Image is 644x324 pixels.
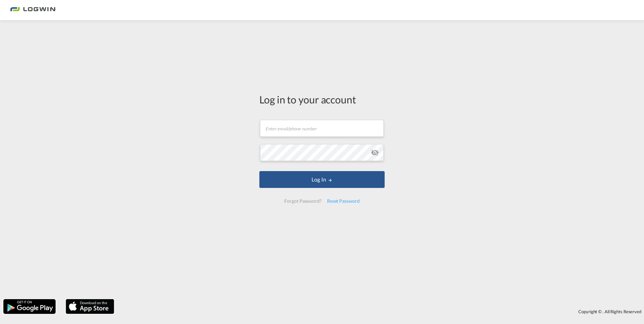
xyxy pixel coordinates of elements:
[259,171,385,188] button: LOGIN
[260,120,384,137] input: Enter email/phone number
[65,298,115,315] img: apple.png
[3,298,56,315] img: google.png
[10,3,56,18] img: bc73a0e0d8c111efacd525e4c8ad7d32.png
[118,306,644,317] div: Copyright © . All Rights Reserved
[371,149,379,157] md-icon: icon-eye-off
[282,195,324,207] div: Forgot Password?
[324,195,362,207] div: Reset Password
[259,92,385,106] div: Log in to your account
